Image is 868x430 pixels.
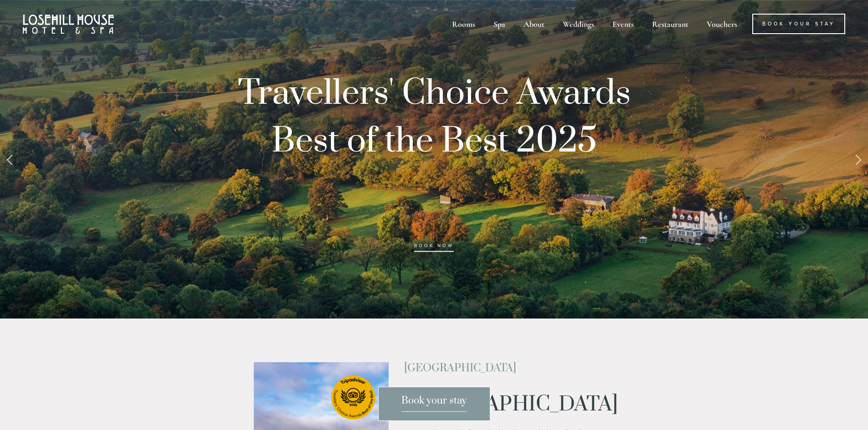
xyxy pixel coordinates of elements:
[604,14,642,34] div: Events
[23,15,114,34] img: Losehill House
[699,14,745,34] a: Vouchers
[202,70,667,261] p: Travellers' Choice Awards Best of the Best 2025
[404,362,614,374] h2: [GEOGRAPHIC_DATA]
[515,14,553,34] div: About
[848,146,868,173] a: Next Slide
[485,14,514,34] div: Spa
[644,14,697,34] div: Restaurant
[401,395,467,412] span: Book your stay
[414,243,453,252] a: BOOK NOW
[555,14,602,34] div: Weddings
[378,387,490,421] a: Book your stay
[752,14,845,34] a: Book Your Stay
[444,14,483,34] div: Rooms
